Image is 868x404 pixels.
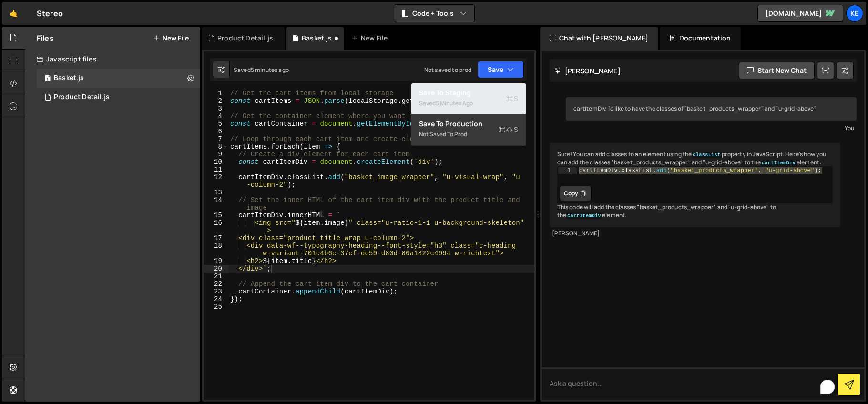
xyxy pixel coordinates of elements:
[204,234,228,242] div: 17
[37,69,200,88] div: 8215/44666.js
[54,74,84,82] div: Basket.js
[411,83,526,114] button: Save to StagingS Saved5 minutes ago
[37,33,54,43] h2: Files
[419,129,518,140] div: Not saved to prod
[25,50,200,69] div: Javascript files
[540,27,658,50] div: Chat with [PERSON_NAME]
[204,273,228,280] div: 21
[45,75,51,83] span: 1
[552,230,838,238] div: [PERSON_NAME]
[204,295,228,303] div: 24
[550,143,841,227] div: Sure! You can add classes to an element using the property in JavaScript. Here's how you can add ...
[499,125,518,134] span: S
[204,158,228,166] div: 10
[692,151,721,158] code: classList
[37,88,200,107] div: 8215/44673.js
[204,303,228,311] div: 25
[204,105,228,112] div: 3
[478,61,524,78] button: Save
[204,173,228,189] div: 12
[204,265,228,273] div: 20
[419,98,518,109] div: Saved
[394,5,474,22] button: Code + Tools
[846,5,863,22] a: Ke
[204,143,228,151] div: 8
[54,93,110,101] div: Product Detail.js
[419,119,518,129] div: Save to Production
[506,94,518,103] span: S
[204,97,228,105] div: 2
[424,66,472,74] div: Not saved to prod
[542,367,865,400] textarea: To enrich screen reader interactions, please activate Accessibility in Grammarly extension settings
[419,88,518,98] div: Save to Staging
[757,5,843,22] a: [DOMAIN_NAME]
[204,212,228,219] div: 15
[739,62,815,79] button: Start new chat
[204,120,228,128] div: 5
[566,212,602,219] code: cartItemDiv
[568,123,855,133] div: You
[204,242,228,257] div: 18
[558,167,577,174] div: 1
[204,112,228,120] div: 4
[566,97,857,121] div: cartItemDiv, i'd like to have the classes of "basket_products_wrapper" and "u-grid-above"
[217,33,273,43] div: Product Detail.js
[351,33,391,43] div: New File
[2,2,25,25] a: 🤙
[204,196,228,212] div: 14
[204,189,228,196] div: 13
[204,90,228,97] div: 1
[204,166,228,173] div: 11
[153,34,189,42] button: New File
[234,66,289,74] div: Saved
[660,27,740,50] div: Documentation
[204,151,228,158] div: 9
[37,8,63,19] div: Stereo
[761,160,797,166] code: cartItemDiv
[204,288,228,295] div: 23
[204,257,228,265] div: 19
[436,99,473,107] div: 5 minutes ago
[560,186,592,201] button: Copy
[204,128,228,135] div: 6
[204,219,228,234] div: 16
[302,33,332,43] div: Basket.js
[251,66,289,74] div: 5 minutes ago
[411,114,526,145] button: Save to ProductionS Not saved to prod
[554,66,621,75] h2: [PERSON_NAME]
[204,135,228,143] div: 7
[204,280,228,288] div: 22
